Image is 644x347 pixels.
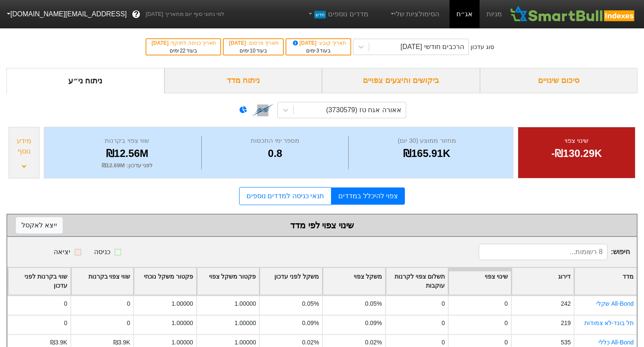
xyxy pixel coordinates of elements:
div: 0 [64,319,67,328]
a: תנאי כניסה למדדים נוספים [239,187,331,205]
span: 3 [316,48,319,54]
div: 0 [504,338,508,347]
div: הרכבים חודשי [DATE] [401,42,464,52]
div: Toggle SortBy [197,268,259,295]
div: ₪3.9K [50,338,67,347]
div: סוג עדכון [471,43,494,52]
input: 8 רשומות... [479,244,608,260]
div: 1.00000 [234,338,256,347]
div: -₪130.29K [529,146,624,161]
span: חיפוש : [479,244,630,260]
div: ₪3.9K [113,338,131,347]
div: בעוד ימים [151,47,216,55]
div: 535 [561,338,571,347]
a: All-Bond כללי [598,339,634,346]
div: 0.02% [365,338,382,347]
span: ? [134,9,139,20]
span: לפי נתוני סוף יום מתאריך [DATE] [146,10,224,18]
div: 0.09% [365,319,382,328]
div: Toggle SortBy [512,268,574,295]
div: 0 [441,338,445,347]
div: Toggle SortBy [386,268,448,295]
div: ביקושים והיצעים צפויים [322,68,480,93]
a: מדדים נוספיםחדש [304,6,372,23]
span: [DATE] [152,40,170,46]
div: Toggle SortBy [8,268,70,295]
span: [DATE] [229,40,247,46]
div: לפני עדכון : ₪12.69M [55,161,199,170]
div: סיכום שינויים [480,68,638,93]
div: Toggle SortBy [449,268,511,295]
div: תאריך קובע : [291,39,346,47]
div: ניתוח מדד [164,68,322,93]
div: תאריך פרסום : [228,39,279,47]
div: שינוי צפוי לפי מדד [16,219,628,232]
div: 0 [127,299,131,308]
div: 0 [64,299,67,308]
div: Toggle SortBy [71,268,134,295]
div: Toggle SortBy [323,268,385,295]
div: בעוד ימים [228,47,279,55]
span: 10 [250,48,255,54]
img: tase link [252,99,274,121]
div: 0.09% [302,319,319,328]
div: 0.05% [302,299,319,308]
a: הסימולציות שלי [386,6,443,23]
img: SmartBull [509,6,637,23]
div: 0.02% [302,338,319,347]
div: ₪165.91K [351,146,502,161]
span: [DATE] [292,40,318,46]
div: 1.00000 [172,338,193,347]
a: צפוי להיכלל במדדים [331,187,405,205]
div: 1.00000 [172,319,193,328]
div: שינוי צפוי [529,136,624,146]
div: Toggle SortBy [574,268,637,295]
div: Toggle SortBy [134,268,196,295]
span: 22 [180,48,185,54]
div: כניסה [94,247,110,257]
div: 1.00000 [172,299,193,308]
div: 0 [504,299,508,308]
div: תאריך כניסה לתוקף : [151,39,216,47]
div: אאורה אגח טז (3730579) [326,105,401,115]
div: שווי צפוי בקרנות [55,136,199,146]
div: 0 [504,319,508,328]
div: 0 [441,319,445,328]
div: בעוד ימים [291,47,346,55]
div: 1.00000 [234,319,256,328]
span: חדש [314,11,326,18]
div: ₪12.56M [55,146,199,161]
div: ניתוח ני״ע [6,68,164,93]
div: Toggle SortBy [260,268,322,295]
div: יציאה [54,247,70,257]
div: מחזור ממוצע (30 יום) [351,136,502,146]
div: 242 [561,299,571,308]
div: מספר ימי התכסות [204,136,346,146]
button: ייצא לאקסל [16,217,63,233]
div: 1.00000 [234,299,256,308]
a: תל בונד-לא צמודות [584,319,634,326]
div: 0 [441,299,445,308]
div: 0.8 [204,146,346,161]
div: 0.05% [365,299,382,308]
div: 219 [561,319,571,328]
div: מידע נוסף [11,136,37,157]
a: All-Bond שקלי [596,300,634,307]
div: 0 [127,319,131,328]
